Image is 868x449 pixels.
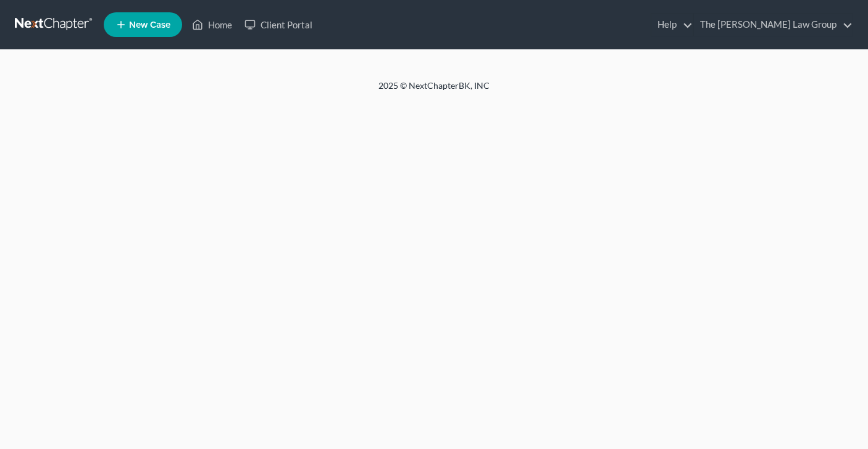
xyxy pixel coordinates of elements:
[651,14,693,36] a: Help
[82,80,786,102] div: 2025 © NextChapterBK, INC
[238,14,319,36] a: Client Portal
[104,12,182,37] new-legal-case-button: New Case
[694,14,853,36] a: The [PERSON_NAME] Law Group
[186,14,238,36] a: Home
